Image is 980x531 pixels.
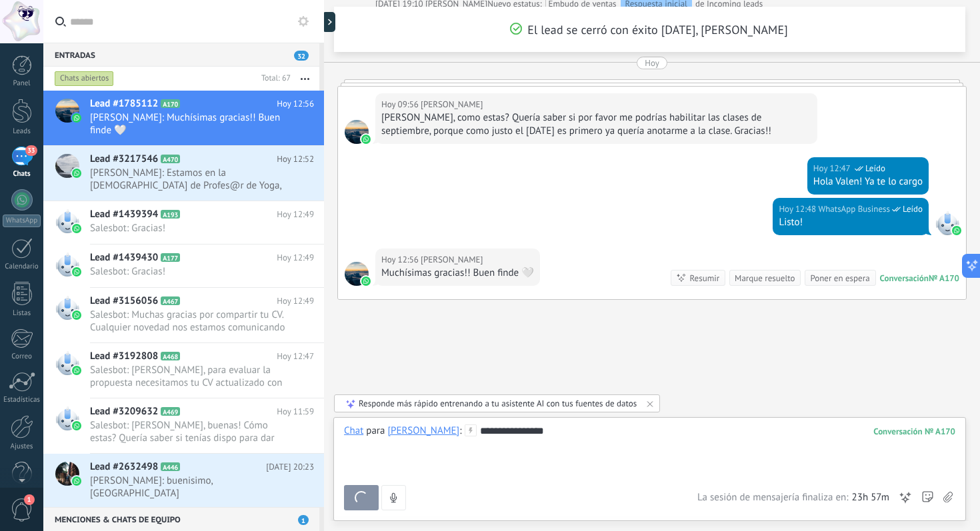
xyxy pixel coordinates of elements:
img: waba.svg [952,226,961,235]
span: Hoy 12:49 [277,208,314,221]
span: Lead #2632498 [90,460,158,474]
span: A170 [161,99,180,108]
span: Lead #3156056 [90,294,158,308]
a: Lead #3156056 A467 Hoy 12:49 Salesbot: Muchas gracias por compartir tu CV. Cualquier novedad nos ... [43,288,324,342]
a: Lead #1785112 A170 Hoy 12:56 [PERSON_NAME]: Muchísimas gracias!! Buen finde 🤍 [43,91,324,145]
span: Lead #1439430 [90,251,158,265]
span: Hoy 12:56 [277,97,314,111]
span: A468 [161,352,180,360]
span: 1 [24,494,35,505]
img: waba.svg [361,276,371,286]
div: Chats abiertos [55,71,114,87]
img: waba.svg [72,421,81,430]
span: La sesión de mensajería finaliza en: [697,491,848,504]
span: Lead #1439394 [90,208,158,221]
div: WhatsApp [3,215,41,227]
span: Hoy 12:52 [277,153,314,166]
span: A446 [161,462,180,471]
span: WhatsApp Business [935,211,959,235]
div: Hola Valen! Ya te lo cargo [813,175,923,189]
a: Lead #3192808 A468 Hoy 12:47 Salesbot: [PERSON_NAME], para evaluar la propuesta necesitamos tu CV... [43,343,324,398]
div: Conversación [880,272,929,284]
span: Salesbot: Muchas gracias por compartir tu CV. Cualquier novedad nos estamos comunicando [90,308,289,334]
div: Poner en espera [810,272,869,284]
img: waba.svg [72,366,81,375]
span: A470 [161,155,180,163]
div: La sesión de mensajería finaliza en [697,491,889,504]
a: Lead #1439394 A193 Hoy 12:49 Salesbot: Gracias! [43,201,324,244]
div: Hoy 12:56 [381,253,421,266]
span: A177 [161,253,180,262]
a: Lead #3209632 A469 Hoy 11:59 Salesbot: [PERSON_NAME], buenas! Cómo estas? Quería saber si tenías ... [43,398,324,453]
span: A193 [161,210,180,219]
span: Salesbot: [PERSON_NAME], para evaluar la propuesta necesitamos tu CV actualizado con la info de t... [90,364,289,389]
img: waba.svg [361,135,371,144]
span: Lead #3192808 [90,350,158,363]
div: Hoy 12:48 [779,203,818,216]
span: Valentina Habib [345,120,369,144]
div: Estadísticas [3,396,41,404]
span: Valentina Habib [421,98,483,111]
span: Hoy 11:59 [277,405,314,418]
span: 32 [294,51,309,61]
span: Hoy 12:47 [277,350,314,363]
div: Mostrar [322,12,335,32]
span: WhatsApp Business [818,203,890,216]
div: Calendario [3,263,41,271]
a: Lead #3217546 A470 Hoy 12:52 [PERSON_NAME]: Estamos en la [DEMOGRAPHIC_DATA] de Profes@r de Yoga,... [43,146,324,201]
span: A469 [161,407,180,416]
span: Lead #3209632 [90,405,158,418]
div: Valentina Habib [387,424,459,436]
span: Hoy 12:49 [277,251,314,265]
img: waba.svg [72,113,81,123]
span: Salesbot: [PERSON_NAME], buenas! Cómo estas? Quería saber si tenías dispo para dar unas clases en... [90,419,289,444]
div: Total: 67 [256,72,291,85]
div: [PERSON_NAME], como estas? Quería saber si por favor me podrías habilitar las clases de septiembr... [381,111,811,138]
div: № A170 [929,272,959,284]
div: 170 [873,426,955,437]
div: Listo! [779,216,923,229]
span: [PERSON_NAME]: Muchísimas gracias!! Buen finde 🤍 [90,111,289,137]
div: Hoy 09:56 [381,98,421,111]
span: Leído [865,162,885,175]
img: waba.svg [72,310,81,320]
span: para [366,424,385,438]
div: Menciones & Chats de equipo [43,507,319,531]
span: Salesbot: Gracias! [90,265,289,278]
span: 23h 57m [852,491,889,504]
span: Leído [903,203,923,216]
span: Valentina Habib [421,253,483,266]
span: A467 [161,296,180,305]
div: Resumir [689,272,719,284]
div: Leads [3,127,41,136]
span: Salesbot: Gracias! [90,222,289,235]
div: Chats [3,170,41,179]
img: waba.svg [72,267,81,276]
span: Lead #3217546 [90,153,158,166]
span: [PERSON_NAME]: Estamos en la [DEMOGRAPHIC_DATA] de Profes@r de Yoga, ([PERSON_NAME] y [DEMOGRAPHI... [90,167,289,192]
div: Marque resuelto [735,272,795,284]
a: Lead #1439430 A177 Hoy 12:49 Salesbot: Gracias! [43,245,324,287]
span: Hoy 12:49 [277,294,314,308]
span: El lead se cerró con éxito [DATE], [PERSON_NAME] [511,22,787,37]
a: Lead #2632498 A446 [DATE] 20:23 [PERSON_NAME]: buenisimo, [GEOGRAPHIC_DATA] [43,454,324,508]
div: Responde más rápido entrenando a tu asistente AI con tus fuentes de datos [359,398,637,409]
div: Panel [3,79,41,88]
span: : [459,424,461,438]
div: Listas [3,309,41,318]
span: [DATE] 20:23 [266,460,314,474]
span: Valentina Habib [345,262,369,286]
img: waba.svg [72,224,81,233]
span: 1 [298,515,309,525]
div: Correo [3,352,41,361]
span: Lead #1785112 [90,97,158,111]
div: Hoy [645,57,659,69]
div: Muchísimas gracias!! Buen finde 🤍 [381,266,534,280]
div: Ajustes [3,442,41,451]
div: Entradas [43,43,319,67]
span: 33 [25,145,37,156]
div: Hoy 12:47 [813,162,853,175]
span: [PERSON_NAME]: buenisimo, [GEOGRAPHIC_DATA] [90,474,289,500]
img: waba.svg [72,476,81,486]
img: waba.svg [72,169,81,178]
